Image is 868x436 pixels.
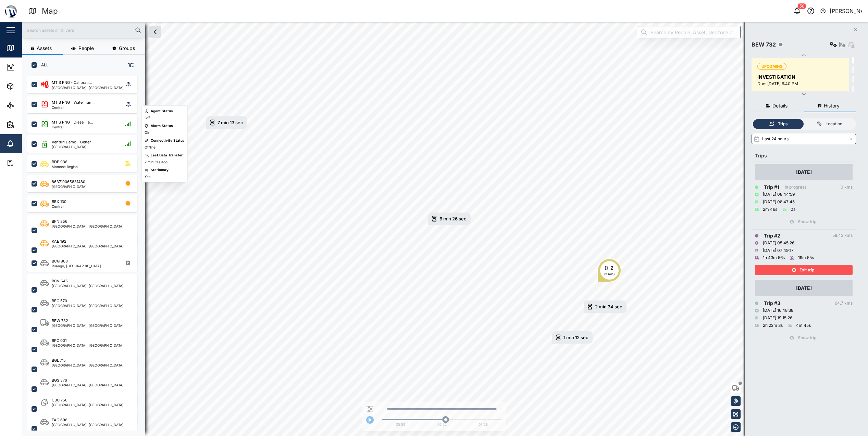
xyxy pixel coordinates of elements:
div: MTIS PNG - Water Tan... [52,100,95,105]
div: [DATE] [796,168,812,176]
div: [GEOGRAPHIC_DATA], [GEOGRAPHIC_DATA] [52,344,124,347]
div: Trip # 3 [764,299,780,307]
div: BCG 808 [52,258,68,264]
div: Due: [DATE] 6:40 PM [757,81,845,87]
div: [GEOGRAPHIC_DATA], [GEOGRAPHIC_DATA] [52,284,124,287]
div: 2m 46s [763,206,777,213]
div: [GEOGRAPHIC_DATA], [GEOGRAPHIC_DATA] [52,363,124,367]
span: History [824,103,840,108]
div: BEW 732 [752,40,776,49]
div: Trips [778,121,788,127]
div: [DATE] 05:45:26 [763,240,794,246]
div: Trip # 2 [764,232,780,240]
div: Tasks [18,159,37,167]
div: [GEOGRAPHIC_DATA], [GEOGRAPHIC_DATA] [52,225,124,228]
div: Reports [18,121,41,128]
span: Details [772,103,788,108]
div: 05:59 [396,422,405,427]
div: Dashboard [18,63,49,71]
div: Map [42,5,58,17]
div: [DATE] 07:49:17 [763,247,794,254]
span: Assets [37,46,52,51]
div: Venturi Demo - Gener... [52,139,94,145]
div: 2 [610,264,613,272]
div: 06:52 [437,422,447,427]
span: Exit trip [799,265,814,275]
div: BCV 645 [52,278,68,284]
div: Trip # 1 [764,183,779,191]
canvas: Map [22,22,868,436]
div: BFC 001 [52,338,66,344]
div: 19m 55s [798,255,814,261]
div: [GEOGRAPHIC_DATA], [GEOGRAPHIC_DATA] [52,324,124,327]
div: [GEOGRAPHIC_DATA], [GEOGRAPHIC_DATA] [52,86,124,89]
div: Ruango, [GEOGRAPHIC_DATA] [52,264,101,268]
div: Alarm Status [151,123,173,129]
div: BGS 376 [52,377,67,383]
div: 50 [798,3,806,9]
div: Ok [145,130,149,136]
div: 2h 22m 3s [763,322,783,329]
div: [DATE] 16:48:38 [763,307,793,314]
div: 07:28 [479,422,488,427]
div: [GEOGRAPHIC_DATA], [GEOGRAPHIC_DATA] [52,403,124,407]
div: BEG 570 [52,298,67,304]
div: Momase Region [52,165,78,168]
span: UPCOMING [761,63,783,69]
img: Main Logo [3,3,18,18]
div: In progress [785,184,806,191]
div: BEW 732 [52,318,68,324]
button: Exit trip [755,265,853,275]
div: [GEOGRAPHIC_DATA], [GEOGRAPHIC_DATA] [52,423,124,426]
span: People [78,46,94,51]
div: [GEOGRAPHIC_DATA], [GEOGRAPHIC_DATA] [52,304,124,307]
div: Map marker [597,258,621,282]
div: KAE 192 [52,239,66,244]
div: Map marker [584,300,627,313]
div: FAC 698 [52,417,67,423]
div: [GEOGRAPHIC_DATA], [GEOGRAPHIC_DATA] [52,383,124,387]
span: Groups [119,46,135,51]
div: grid [27,73,145,431]
div: CBC 750 [52,397,67,403]
div: MTIS PNG - Diesel Ta... [52,119,93,125]
button: [PERSON_NAME] [820,6,863,16]
div: Central [52,106,95,109]
div: 863719065831480 [52,179,85,185]
div: BGL 715 [52,358,66,363]
div: 6 min 26 sec [439,217,467,221]
label: ALL [37,62,49,68]
div: 2 min 34 sec [595,305,622,309]
div: 7 min 13 sec [218,120,243,125]
div: BEX 130 [52,199,66,205]
div: (2 min) [604,272,615,277]
div: [DATE] 19:15:26 [763,315,792,321]
div: Location [826,121,842,127]
input: Search assets or drivers [26,25,141,35]
div: [DATE] [796,284,812,292]
div: 1h 43m 56s [763,255,785,261]
div: Assets [18,82,39,90]
div: Map [18,44,33,52]
div: 1 min 12 sec [563,335,588,340]
div: INVESTIGATION [757,73,845,81]
div: Map marker [428,213,471,225]
input: Search by People, Asset, Geozone or Place [638,26,741,38]
div: Off [145,115,150,121]
div: Sites [18,102,34,109]
div: 0 kms [841,184,853,191]
div: Agent Status [151,108,173,114]
div: [GEOGRAPHIC_DATA] [52,145,94,149]
div: [DATE] 08:47:45 [763,199,795,205]
div: MTIS PNG - Calibrati... [52,80,92,86]
div: Map marker [552,331,593,344]
div: Alarms [18,140,39,148]
div: 0s [791,206,795,213]
div: Central [52,125,93,129]
div: Trips [755,152,853,159]
div: [GEOGRAPHIC_DATA], [GEOGRAPHIC_DATA] [52,244,124,248]
div: [GEOGRAPHIC_DATA] [52,185,87,188]
input: Select range [752,134,856,144]
div: Central [52,205,66,208]
div: 64.7 kms [835,300,853,307]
